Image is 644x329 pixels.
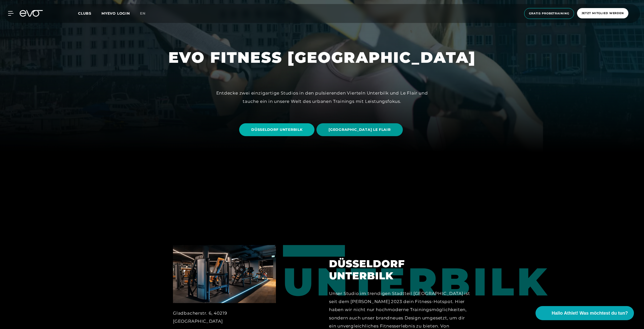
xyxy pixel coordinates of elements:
img: Düsseldorf Unterbilk [173,245,276,303]
span: en [140,11,146,16]
a: en [140,11,152,16]
div: Entdecke zwei einzigartige Studios in den pulsierenden Vierteln Unterbilk und Le Flair und tauche... [216,89,428,105]
a: MYEVO LOGIN [101,11,130,16]
a: Clubs [78,11,101,16]
span: Clubs [78,11,91,16]
a: DÜSSELDORF UNTERBILK [239,119,316,140]
h1: EVO FITNESS [GEOGRAPHIC_DATA] [168,48,476,67]
h2: Düsseldorf Unterbilk [329,258,471,282]
div: Gladbacherstr. 6, 40219 [GEOGRAPHIC_DATA] [173,309,276,325]
a: [GEOGRAPHIC_DATA] LE FLAIR [316,119,405,140]
a: Jetzt Mitglied werden [576,8,630,19]
span: Jetzt Mitglied werden [582,11,624,15]
span: DÜSSELDORF UNTERBILK [251,127,302,132]
a: Gratis Probetraining [523,8,576,19]
span: Hallo Athlet! Was möchtest du tun? [552,310,628,317]
button: Hallo Athlet! Was möchtest du tun? [535,306,634,320]
span: Gratis Probetraining [529,11,569,16]
span: [GEOGRAPHIC_DATA] LE FLAIR [329,127,390,132]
